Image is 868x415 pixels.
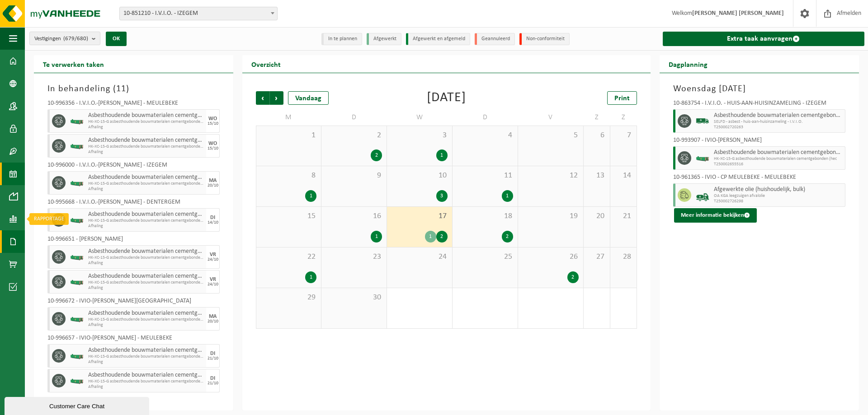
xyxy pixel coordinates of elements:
span: Asbesthoudende bouwmaterialen cementgebonden (hechtgebonden) [88,211,204,218]
span: Asbesthoudende bouwmaterialen cementgebonden (hechtgebonden) [88,372,204,379]
div: DI [210,215,215,220]
div: 24/10 [208,282,218,287]
td: M [256,109,321,126]
span: Asbesthoudende bouwmaterialen cementgebonden (hechtgebonden) [88,273,204,280]
span: HK-XC-15-G asbesthoudende bouwmaterialen cementgebonden (hec [714,156,843,162]
span: HK-XC-15-G asbesthoudende bouwmaterialen cementgebonden (hec [88,280,204,285]
span: T250002655516 [714,162,843,167]
div: DI [210,376,215,381]
div: 10-996356 - I.V.I.O.-[PERSON_NAME] - MEULEBEKE [47,100,220,109]
span: Asbesthoudende bouwmaterialen cementgebonden (hechtgebonden) [88,112,204,119]
count: (679/680) [63,36,88,42]
span: 10-851210 - I.V.I.O. - IZEGEM [119,7,278,20]
img: HK-XC-15-GN-00 [696,155,709,162]
div: 2 [436,231,448,242]
td: Z [610,109,637,126]
span: 13 [588,171,605,181]
h2: Overzicht [242,55,290,73]
span: 28 [615,252,632,262]
span: 23 [326,252,382,262]
span: 1 [261,131,316,140]
span: Afhaling [88,285,204,291]
li: Geannuleerd [475,33,515,45]
td: D [321,109,387,126]
div: 10-996651 - [PERSON_NAME] [47,236,220,245]
span: 30 [326,293,382,303]
span: 18 [457,211,513,221]
div: 21/10 [208,356,218,361]
h2: Te verwerken taken [34,55,113,73]
div: 1 [371,231,382,242]
div: MA [209,178,217,183]
img: HK-XC-15-GN-00 [70,254,84,261]
img: HK-XC-15-GN-00 [70,180,84,187]
span: Asbesthoudende bouwmaterialen cementgebonden (hechtgebonden) [714,149,843,156]
span: Afhaling [88,359,204,365]
span: HK-XC-15-G asbesthoudende bouwmaterialen cementgebonden (hec [88,379,204,384]
span: HK-XC-15-G asbesthoudende bouwmaterialen cementgebonden (hec [88,218,204,224]
span: Asbesthoudende bouwmaterialen cementgebonden (hechtgebonden) [88,347,204,354]
div: 15/10 [208,121,218,126]
div: 1 [436,149,448,161]
td: W [387,109,453,126]
strong: [PERSON_NAME] [PERSON_NAME] [692,10,784,17]
span: HK-XC-15-G asbesthoudende bouwmaterialen cementgebonden (hec [88,144,204,149]
span: Asbesthoudende bouwmaterialen cementgebonden (hechtgebonden) [88,137,204,144]
span: Asbesthoudende bouwmaterialen cementgebonden (hechtgebonden) [88,248,204,255]
div: 24/10 [208,257,218,262]
div: Vandaag [288,91,329,105]
div: 1 [305,190,316,202]
div: 1 [305,271,316,283]
div: 20/10 [208,183,218,188]
span: 4 [457,131,513,140]
span: 11 [457,171,513,181]
div: 10-996657 - IVIO-[PERSON_NAME] - MEULEBEKE [47,335,220,344]
span: 10-851210 - I.V.I.O. - IZEGEM [120,7,277,20]
div: 14/10 [208,220,218,225]
li: Afgewerkt [367,33,401,45]
span: Afhaling [88,322,204,328]
li: Afgewerkt en afgemeld [406,33,470,45]
span: T250002720263 [714,125,843,130]
span: 26 [523,252,579,262]
div: 1 [502,190,513,202]
a: Extra taak aanvragen [663,32,864,46]
div: 20/10 [208,319,218,324]
span: 24 [392,252,448,262]
div: 21/10 [208,381,218,386]
td: Z [584,109,610,126]
h3: Woensdag [DATE] [673,82,845,96]
span: Afhaling [88,384,204,390]
img: BL-LQ-LV [696,188,709,202]
span: Afhaling [88,187,204,192]
a: Print [607,91,637,105]
div: 10-996672 - IVIO-[PERSON_NAME][GEOGRAPHIC_DATA] [47,298,220,307]
span: 6 [588,131,605,140]
span: Vestigingen [34,32,88,46]
td: V [518,109,584,126]
span: Afhaling [88,224,204,229]
div: 2 [567,271,579,283]
span: HK-XC-15-G asbesthoudende bouwmaterialen cementgebonden (hec [88,255,204,261]
span: 29 [261,293,316,303]
span: 16 [326,211,382,221]
span: HK-XC-15-G asbesthoudende bouwmaterialen cementgebonden (hec [88,119,204,125]
div: VR [210,277,216,282]
img: HK-XC-15-GN-00 [70,316,84,322]
div: 1 [425,231,436,242]
span: 3 [392,131,448,140]
div: MA [209,314,217,319]
span: Afgewerkte olie (huishoudelijk, bulk) [714,186,843,193]
img: HK-XC-15-GN-00 [70,143,84,149]
span: 2 [326,131,382,140]
span: Volgende [270,91,283,105]
span: Afhaling [88,125,204,130]
span: HK-XC-15-G asbesthoudende bouwmaterialen cementgebonden (hec [88,181,204,187]
div: [DATE] [427,91,466,105]
span: 12 [523,171,579,181]
div: WO [208,116,217,121]
span: Asbesthoudende bouwmaterialen cementgebonden (hechtgebonden) [88,174,204,181]
img: HK-XC-15-GN-00 [70,118,84,125]
span: 19 [523,211,579,221]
